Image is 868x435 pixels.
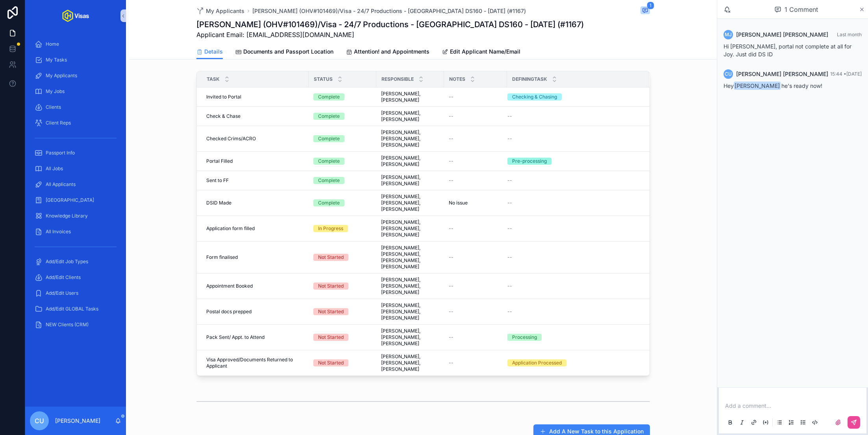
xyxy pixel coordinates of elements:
span: -- [449,254,453,260]
span: Sent to FF [206,177,229,184]
span: All Invoices [46,229,71,235]
div: scrollable content [25,32,126,342]
span: Documents and Passport Location [243,48,333,56]
span: -- [507,200,512,206]
div: Processing [512,334,537,341]
a: Add/Edit Clients [30,270,121,284]
span: -- [449,225,453,232]
span: [PERSON_NAME] [PERSON_NAME] [736,70,828,78]
span: MJ [725,32,732,38]
span: [PERSON_NAME], [PERSON_NAME] [381,174,439,187]
span: [PERSON_NAME], [PERSON_NAME] [381,155,439,167]
div: Not Started [318,308,344,315]
a: My Jobs [30,84,121,99]
a: Attention! and Appointments [346,45,429,60]
a: All Invoices [30,225,121,239]
span: [PERSON_NAME], [PERSON_NAME], [PERSON_NAME] [381,328,439,347]
span: -- [507,136,512,142]
span: [PERSON_NAME] [PERSON_NAME] [736,31,828,39]
span: -- [449,360,453,366]
span: Portal Filled [206,158,233,164]
span: -- [507,283,512,289]
span: -- [449,283,453,289]
span: [PERSON_NAME], [PERSON_NAME], [PERSON_NAME] [381,129,439,148]
span: Details [204,48,223,56]
span: -- [507,177,512,184]
div: Not Started [318,254,344,261]
span: Add/Edit Job Types [46,258,88,265]
span: 1 [647,2,654,9]
span: -- [449,113,453,119]
a: Add/Edit Job Types [30,255,121,269]
span: Add/Edit Users [46,290,78,296]
span: Postal docs prepped [206,309,252,315]
span: -- [449,309,453,315]
span: -- [449,136,453,142]
span: -- [507,225,512,232]
div: Application Processed [512,359,562,366]
span: -- [507,309,512,315]
a: [PERSON_NAME] (OHV#101469)/Visa - 24/7 Productions - [GEOGRAPHIC_DATA] DS160 - [DATE] (#1167) [252,7,526,15]
span: Hi [PERSON_NAME], portal not complete at all for Joy. Just did DS ID [724,43,851,58]
span: Application form filled [206,225,255,232]
span: My Tasks [46,57,67,63]
span: Add/Edit GLOBAL Tasks [46,306,98,312]
a: Documents and Passport Location [235,45,333,60]
span: Checked Crims/ACRO [206,136,256,142]
a: Home [30,37,121,51]
span: NEW Clients (CRM) [46,322,89,328]
span: Notes [449,76,465,82]
span: -- [449,94,453,100]
div: In Progress [318,225,343,232]
span: [PERSON_NAME], [PERSON_NAME], [PERSON_NAME], [PERSON_NAME] [381,245,439,270]
span: My Applicants [206,7,244,15]
div: Complete [318,158,340,165]
span: Task [207,76,220,82]
button: 1 [640,6,650,16]
h1: [PERSON_NAME] (OHV#101469)/Visa - 24/7 Productions - [GEOGRAPHIC_DATA] DS160 - [DATE] (#1167) [196,19,584,30]
span: DefiningTask [512,76,547,82]
span: Responsible [381,76,414,82]
div: Complete [318,135,340,142]
span: [PERSON_NAME] [734,82,781,90]
a: Add/Edit GLOBAL Tasks [30,302,121,316]
a: Knowledge Library [30,209,121,223]
span: Clients [46,104,61,110]
span: Invited to Portal [206,94,241,100]
span: Appointment Booked [206,283,253,289]
span: [PERSON_NAME], [PERSON_NAME], [PERSON_NAME] [381,277,439,296]
a: All Jobs [30,162,121,176]
span: [GEOGRAPHIC_DATA] [46,197,94,203]
span: CU [725,71,732,77]
span: Home [46,41,59,47]
span: 1 Comment [785,5,818,14]
a: Passport Info [30,146,121,160]
div: Complete [318,177,340,184]
span: Edit Applicant Name/Email [450,48,520,56]
span: [PERSON_NAME], [PERSON_NAME], [PERSON_NAME] [381,302,439,321]
span: -- [449,334,453,340]
div: Not Started [318,283,344,290]
span: [PERSON_NAME], [PERSON_NAME], [PERSON_NAME] [381,219,439,238]
a: Details [196,45,223,59]
span: 15:44 • [DATE] [830,71,862,77]
span: My Applicants [46,72,77,79]
span: Form finalised [206,254,238,260]
span: -- [507,113,512,119]
span: [PERSON_NAME], [PERSON_NAME], [PERSON_NAME] [381,193,439,212]
div: Checking & Chasing [512,93,557,100]
a: Edit Applicant Name/Email [442,45,520,60]
img: App logo [62,9,89,22]
span: Visa Approved/Documents Returned to Applicant [206,357,304,369]
a: My Applicants [196,7,244,15]
span: Passport Info [46,150,75,156]
span: CU [35,416,44,426]
span: -- [449,158,453,164]
div: Not Started [318,334,344,341]
div: Complete [318,113,340,120]
a: NEW Clients (CRM) [30,318,121,332]
span: No issue [449,200,468,206]
p: [PERSON_NAME] [55,417,100,425]
a: [GEOGRAPHIC_DATA] [30,193,121,207]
